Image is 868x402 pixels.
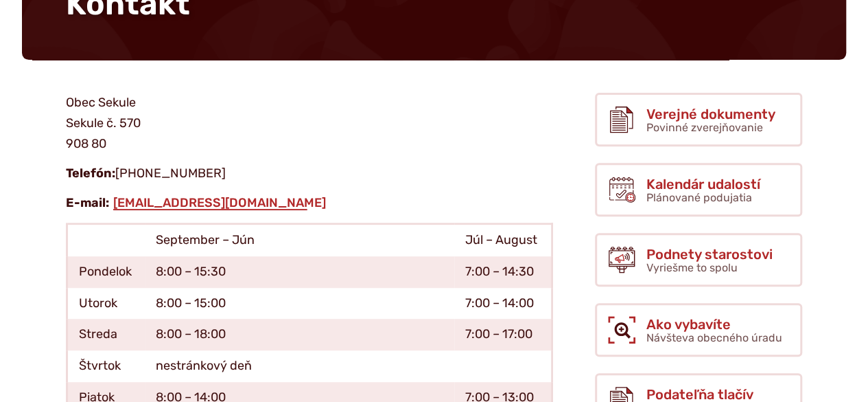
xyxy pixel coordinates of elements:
[66,93,553,154] p: Obec Sekule Sekule č. 570 908 80
[646,121,763,134] span: Povinné zverejňovanie
[66,166,115,181] strong: Telefón:
[66,195,109,210] strong: E-mail:
[454,288,552,320] td: 7:00 – 14:00
[145,288,454,320] td: 8:00 – 15:00
[454,224,552,256] td: Júl – August
[454,319,552,350] td: 7:00 – 17:00
[67,256,145,288] td: Pondelok
[67,350,145,382] td: Štvrtok
[646,247,773,262] span: Podnety starostovi
[595,233,802,287] a: Podnety starostovi Vyriešme to spolu
[595,93,802,146] a: Verejné dokumenty Povinné zverejňovanie
[595,303,802,357] a: Ako vybavíte Návšteva obecného úradu
[454,256,552,288] td: 7:00 – 14:30
[646,177,760,192] span: Kalendár udalostí
[145,224,454,256] td: September – Jún
[595,163,802,216] a: Kalendár udalostí Plánované podujatia
[646,261,738,274] span: Vyriešme to spolu
[67,319,145,350] td: Streda
[145,256,454,288] td: 8:00 – 15:30
[646,331,782,344] span: Návšteva obecného úradu
[66,164,553,184] p: [PHONE_NUMBER]
[67,288,145,320] td: Utorok
[145,319,454,350] td: 8:00 – 18:00
[646,191,752,204] span: Plánované podujatia
[646,387,753,402] span: Podateľňa tlačív
[646,317,782,332] span: Ako vybavíte
[112,195,327,210] a: [EMAIL_ADDRESS][DOMAIN_NAME]
[646,107,775,122] span: Verejné dokumenty
[145,350,454,382] td: nestránkový deň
